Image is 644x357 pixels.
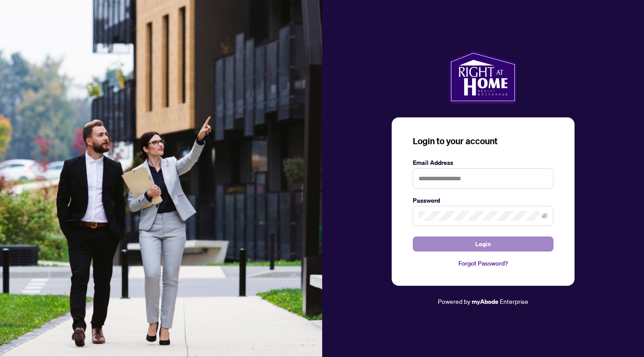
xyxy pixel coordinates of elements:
label: Password [413,196,553,205]
span: Login [475,237,491,251]
span: Enterprise [500,297,528,305]
a: myAbode [472,297,498,306]
a: Forgot Password? [413,259,553,268]
span: Powered by [438,297,470,305]
button: Login [413,237,553,251]
label: Email Address [413,158,553,168]
h3: Login to your account [413,135,553,147]
img: ma-logo [449,51,517,103]
span: eye-invisible [542,213,548,219]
